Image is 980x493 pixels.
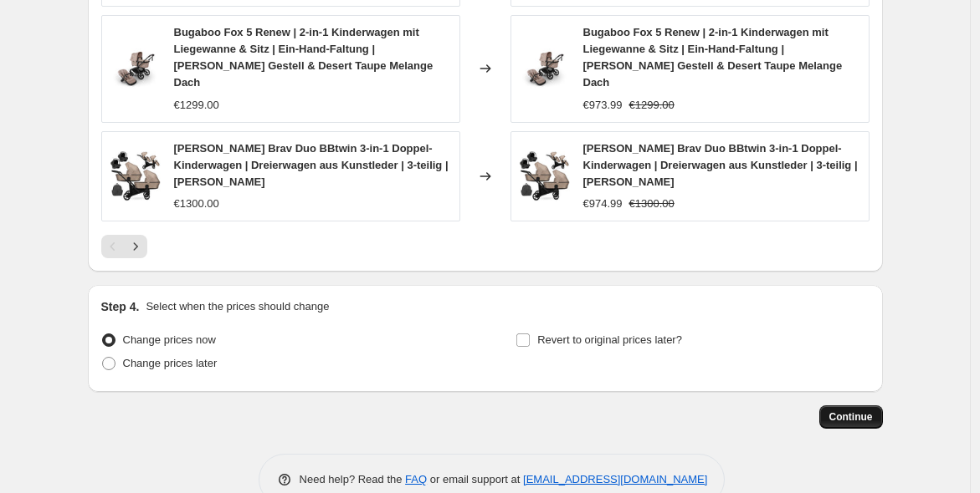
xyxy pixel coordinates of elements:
span: Revert to original prices later? [537,333,682,346]
span: Continue [829,410,873,424]
p: Select when the prices should change [146,298,329,315]
span: Change prices later [123,357,218,369]
div: €973.99 [583,97,623,114]
span: Need help? Read the [300,473,406,485]
img: 81h-JqPAouL_80x.jpg [110,151,161,201]
span: or email support at [427,473,523,485]
img: 61DsrBXAYRL_80x.jpg [110,43,161,94]
span: [PERSON_NAME] Brav Duo BBtwin 3-in-1 Doppel-Kinderwagen | Dreierwagen aus Kunstleder | 3-teilig |... [583,142,858,188]
a: [EMAIL_ADDRESS][DOMAIN_NAME] [523,473,707,485]
h2: Step 4. [101,298,140,315]
div: €1300.00 [174,196,219,212]
strike: €1299.00 [629,97,675,114]
div: €1299.00 [174,97,219,114]
div: €974.99 [583,196,623,212]
button: Continue [819,405,883,429]
nav: Pagination [101,235,147,258]
img: 61DsrBXAYRL_80x.jpg [520,43,570,94]
a: FAQ [405,473,427,485]
strike: €1300.00 [629,196,675,212]
span: Change prices now [123,333,216,346]
span: Bugaboo Fox 5 Renew | 2-in-1 Kinderwagen mit Liegewanne & Sitz | Ein-Hand-Faltung | [PERSON_NAME]... [174,26,434,89]
img: 81h-JqPAouL_80x.jpg [520,151,570,201]
span: [PERSON_NAME] Brav Duo BBtwin 3-in-1 Doppel-Kinderwagen | Dreierwagen aus Kunstleder | 3-teilig |... [174,142,449,188]
button: Next [124,235,147,258]
span: Bugaboo Fox 5 Renew | 2-in-1 Kinderwagen mit Liegewanne & Sitz | Ein-Hand-Faltung | [PERSON_NAME]... [583,26,843,89]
